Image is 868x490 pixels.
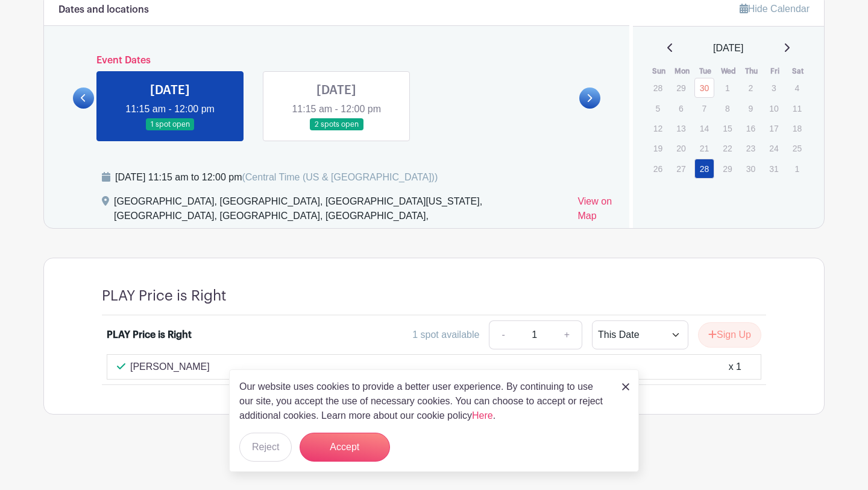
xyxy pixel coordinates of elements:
[577,194,614,228] a: View on Map
[787,139,807,157] p: 25
[648,139,668,157] p: 19
[671,99,691,118] p: 6
[58,4,149,16] h6: Dates and locations
[764,139,784,157] p: 24
[694,139,714,157] p: 21
[694,65,717,77] th: Tue
[412,328,479,342] div: 1 spot available
[740,4,810,14] a: Hide Calendar
[694,99,714,118] p: 7
[717,139,737,157] p: 22
[239,380,609,423] p: Our website uses cookies to provide a better user experience. By continuing to use our site, you ...
[671,159,691,178] p: 27
[300,433,390,462] button: Accept
[764,119,784,138] p: 17
[764,99,784,118] p: 10
[552,320,582,349] a: +
[764,159,784,178] p: 31
[717,119,737,138] p: 15
[671,78,691,97] p: 29
[671,119,691,138] p: 13
[107,328,192,342] div: PLAY Price is Right
[764,78,784,97] p: 3
[787,119,807,138] p: 18
[787,159,807,178] p: 1
[472,410,493,421] a: Here
[717,99,737,118] p: 8
[741,159,761,178] p: 30
[102,287,227,305] h4: PLAY Price is Right
[647,65,671,77] th: Sun
[713,41,743,56] span: [DATE]
[741,139,761,157] p: 23
[741,78,761,97] p: 2
[94,55,579,66] h6: Event Dates
[717,65,740,77] th: Wed
[239,433,292,462] button: Reject
[787,65,810,77] th: Sat
[741,119,761,138] p: 16
[671,139,691,157] p: 20
[729,360,741,374] div: x 1
[648,159,668,178] p: 26
[648,119,668,138] p: 12
[115,170,438,185] div: [DATE] 11:15 am to 12:00 pm
[489,320,517,349] a: -
[242,172,438,182] span: (Central Time (US & [GEOGRAPHIC_DATA]))
[763,65,787,77] th: Fri
[787,78,807,97] p: 4
[114,194,568,228] div: [GEOGRAPHIC_DATA], [GEOGRAPHIC_DATA], [GEOGRAPHIC_DATA][US_STATE], [GEOGRAPHIC_DATA], [GEOGRAPHIC...
[622,383,629,390] img: close_button-5f87c8562297e5c2d7936805f587ecaba9071eb48480494691a3f1689db116b3.svg
[787,99,807,118] p: 11
[694,159,714,179] a: 28
[717,159,737,178] p: 29
[648,78,668,97] p: 28
[741,99,761,118] p: 9
[698,322,761,348] button: Sign Up
[740,65,764,77] th: Thu
[694,119,714,138] p: 14
[717,78,737,97] p: 1
[130,360,210,374] p: [PERSON_NAME]
[648,99,668,118] p: 5
[670,65,694,77] th: Mon
[694,78,714,98] a: 30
